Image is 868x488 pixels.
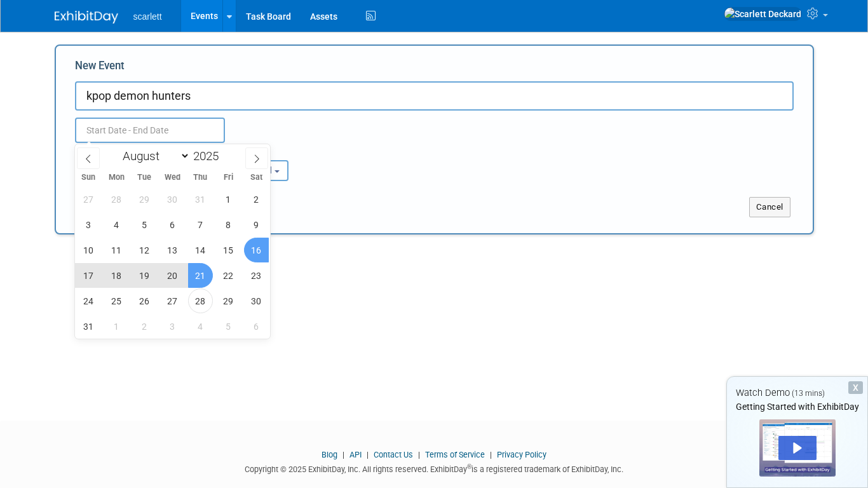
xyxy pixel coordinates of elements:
[75,118,225,143] input: Start Date - End Date
[242,173,270,182] span: Sat
[188,238,213,262] span: August 14, 2025
[216,263,241,288] span: August 22, 2025
[160,187,185,212] span: July 30, 2025
[75,143,183,159] div: Attendance / Format:
[244,238,269,262] span: August 16, 2025
[188,288,213,313] span: August 28, 2025
[76,263,101,288] span: August 17, 2025
[349,450,362,459] a: API
[363,450,372,459] span: |
[216,288,241,313] span: August 29, 2025
[75,173,103,182] span: Sun
[160,288,185,313] span: August 27, 2025
[339,450,348,459] span: |
[132,288,157,313] span: August 26, 2025
[425,450,485,459] a: Terms of Service
[244,187,269,212] span: August 2, 2025
[102,173,130,182] span: Mon
[117,148,190,164] select: Month
[322,450,337,459] a: Blog
[487,450,495,459] span: |
[104,187,129,212] span: July 28, 2025
[216,187,241,212] span: August 1, 2025
[374,450,413,459] a: Contact Us
[778,436,817,460] div: Play
[132,238,157,262] span: August 12, 2025
[104,288,129,313] span: August 25, 2025
[186,173,214,182] span: Thu
[160,314,185,339] span: September 3, 2025
[132,263,157,288] span: August 19, 2025
[202,143,310,159] div: Participation:
[160,263,185,288] span: August 20, 2025
[244,314,269,339] span: September 6, 2025
[848,381,863,394] div: Dismiss
[104,238,129,262] span: August 11, 2025
[76,288,101,313] span: August 24, 2025
[160,212,185,237] span: August 6, 2025
[188,212,213,237] span: August 7, 2025
[188,314,213,339] span: September 4, 2025
[130,173,158,182] span: Tue
[190,149,228,163] input: Year
[244,263,269,288] span: August 23, 2025
[104,212,129,237] span: August 4, 2025
[76,212,101,237] span: August 3, 2025
[792,389,825,398] span: (13 mins)
[132,212,157,237] span: August 5, 2025
[188,263,213,288] span: August 21, 2025
[724,7,802,21] img: Scarlett Deckard
[216,212,241,237] span: August 8, 2025
[75,81,794,111] input: Name of Trade Show / Conference
[132,314,157,339] span: September 2, 2025
[244,288,269,313] span: August 30, 2025
[497,450,546,459] a: Privacy Policy
[216,314,241,339] span: September 5, 2025
[104,263,129,288] span: August 18, 2025
[132,187,157,212] span: July 29, 2025
[104,314,129,339] span: September 1, 2025
[188,187,213,212] span: July 31, 2025
[160,238,185,262] span: August 13, 2025
[76,314,101,339] span: August 31, 2025
[133,11,162,22] span: scarlett
[415,450,423,459] span: |
[158,173,186,182] span: Wed
[749,197,790,217] button: Cancel
[76,238,101,262] span: August 10, 2025
[727,400,867,413] div: Getting Started with ExhibitDay
[216,238,241,262] span: August 15, 2025
[75,58,125,78] label: New Event
[214,173,242,182] span: Fri
[244,212,269,237] span: August 9, 2025
[55,11,118,24] img: ExhibitDay
[76,187,101,212] span: July 27, 2025
[727,386,867,400] div: Watch Demo
[467,463,471,470] sup: ®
